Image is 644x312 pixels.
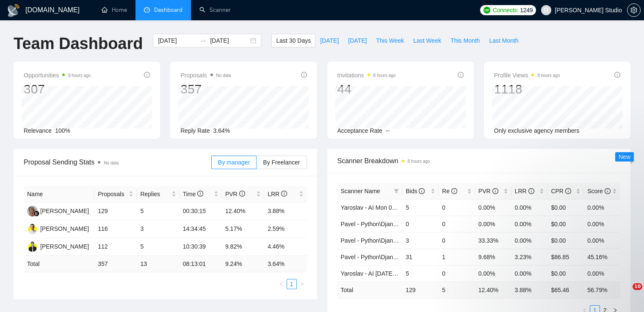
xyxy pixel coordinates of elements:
[158,36,196,45] input: Start date
[439,265,475,282] td: 0
[547,199,584,216] td: $0.00
[27,225,89,232] a: PO[PERSON_NAME]
[24,81,91,97] div: 307
[565,188,571,194] span: info-circle
[419,188,425,194] span: info-circle
[402,232,439,249] td: 3
[222,238,264,256] td: 9.82%
[27,243,89,249] a: YT[PERSON_NAME]
[14,34,143,54] h1: Team Dashboard
[271,34,315,47] button: Last 30 Days
[605,188,611,194] span: info-circle
[376,36,404,45] span: This Week
[276,279,287,289] li: Previous Page
[24,127,52,134] span: Relevance
[408,159,430,164] time: 8 hours ago
[475,199,511,216] td: 0.00%
[337,70,396,80] span: Invitations
[263,159,300,166] span: By Freelancer
[475,216,511,232] td: 0.00%
[180,220,222,238] td: 14:34:45
[24,256,94,272] td: Total
[315,34,343,47] button: [DATE]
[154,6,182,14] span: Dashboard
[627,7,641,14] a: setting
[409,34,446,47] button: Last Week
[439,282,475,298] td: 5
[547,282,584,298] td: $ 65.46
[137,256,179,272] td: 13
[94,220,137,238] td: 116
[94,186,137,203] th: Proposals
[7,4,20,17] img: logo
[222,203,264,220] td: 12.40%
[301,72,307,78] span: info-circle
[287,279,297,289] li: 1
[633,283,642,290] span: 10
[24,70,91,80] span: Opportunities
[475,265,511,282] td: 0.00%
[299,282,304,287] span: right
[587,188,610,194] span: Score
[197,191,203,197] span: info-circle
[276,279,287,289] button: left
[144,72,150,78] span: info-circle
[264,256,307,272] td: 3.64 %
[137,186,179,203] th: Replies
[413,36,441,45] span: Last Week
[341,204,420,211] a: Yaroslav - AI Mon 00:00-10:00
[210,36,249,45] input: End date
[343,34,371,47] button: [DATE]
[458,72,464,78] span: info-circle
[494,81,560,97] div: 1118
[402,249,439,265] td: 31
[543,7,549,13] span: user
[180,203,222,220] td: 00:30:15
[489,36,518,45] span: Last Month
[27,241,38,252] img: YT
[439,216,475,232] td: 0
[94,238,137,256] td: 112
[279,282,284,287] span: left
[216,73,231,78] span: No data
[40,242,89,251] div: [PERSON_NAME]
[137,220,179,238] td: 3
[520,5,533,15] span: 1249
[94,203,137,220] td: 129
[439,232,475,249] td: 0
[94,256,137,272] td: 357
[337,127,383,134] span: Acceptance Rate
[528,188,534,194] span: info-circle
[484,34,523,47] button: Last Month
[515,188,534,194] span: LRR
[180,127,210,134] span: Reply Rate
[281,191,287,197] span: info-circle
[276,36,311,45] span: Last 30 Days
[475,232,511,249] td: 33.33%
[24,157,211,167] span: Proposal Sending Stats
[348,36,367,45] span: [DATE]
[614,72,620,78] span: info-circle
[27,224,38,234] img: PO
[511,199,548,216] td: 0.00%
[337,156,621,166] span: Scanner Breakdown
[222,220,264,238] td: 5.17%
[341,254,477,260] a: Pavel - Python\Django [DATE]-[DATE] 18:00 - 10:00
[402,265,439,282] td: 5
[394,189,399,194] span: filter
[484,7,490,14] img: upwork-logo.png
[102,6,127,14] a: homeHome
[402,282,439,298] td: 129
[492,188,498,194] span: info-circle
[200,37,207,44] span: to
[337,282,403,298] td: Total
[68,73,91,78] time: 8 hours ago
[475,282,511,298] td: 12.40 %
[619,153,630,160] span: New
[537,73,560,78] time: 8 hours ago
[137,203,179,220] td: 5
[287,279,296,289] a: 1
[180,81,231,97] div: 357
[584,282,620,298] td: 56.79 %
[180,70,231,80] span: Proposals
